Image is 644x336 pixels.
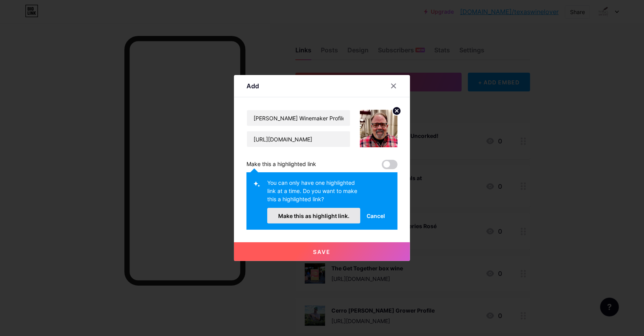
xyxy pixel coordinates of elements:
div: You can only have one highlighted link at a time. Do you want to make this a highlighted link? [267,179,360,208]
input: URL [247,131,350,147]
div: Make this a highlighted link [246,160,316,169]
span: Cancel [367,212,385,220]
span: Make this as highlight link. [278,213,349,219]
button: Cancel [360,208,391,223]
img: link_thumbnail [360,110,398,147]
span: Save [313,248,331,255]
button: Save [234,242,410,261]
div: Add [246,81,259,91]
input: Title [247,110,350,126]
button: Make this as highlight link. [267,208,360,223]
